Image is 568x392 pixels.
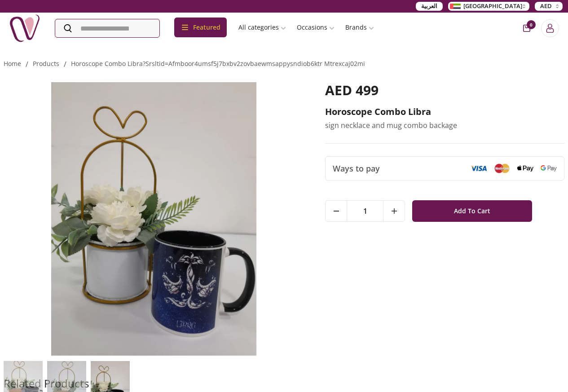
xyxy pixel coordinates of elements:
[541,165,557,172] img: Google Pay
[174,18,227,37] div: Featured
[347,201,383,221] span: 1
[71,59,365,68] a: horoscope combo libra?srsltid=afmboor4umsf5j7bxbv2zovbaewmsappysndiob6ktr mtrexcaj02mi
[527,20,536,29] span: 0
[535,2,563,11] button: AED
[233,19,291,35] a: All categories
[325,81,379,99] span: AED 499
[448,2,529,11] button: [GEOGRAPHIC_DATA]
[517,165,533,172] img: Apple Pay
[540,2,552,11] span: AED
[523,25,530,32] button: cart-button
[340,19,379,35] a: Brands
[471,165,487,172] img: Visa
[450,4,461,9] img: Arabic_dztd3n.png
[26,59,28,70] li: /
[333,162,380,175] span: Ways to pay
[325,120,564,131] p: sign necklace and mug combo backage
[9,13,40,44] img: Nigwa-uae-gifts
[325,106,564,118] h2: Horoscope Combo Libra
[494,163,510,173] img: Mastercard
[4,82,304,356] img: Horoscope Combo Libra
[412,200,532,222] button: Add To Cart
[64,59,66,70] li: /
[55,19,159,37] input: Search
[291,19,340,35] a: Occasions
[33,59,59,68] a: products
[454,203,490,219] span: Add To Cart
[421,2,437,11] span: العربية
[541,19,559,37] button: Login
[463,2,522,11] span: [GEOGRAPHIC_DATA]
[4,59,21,68] a: Home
